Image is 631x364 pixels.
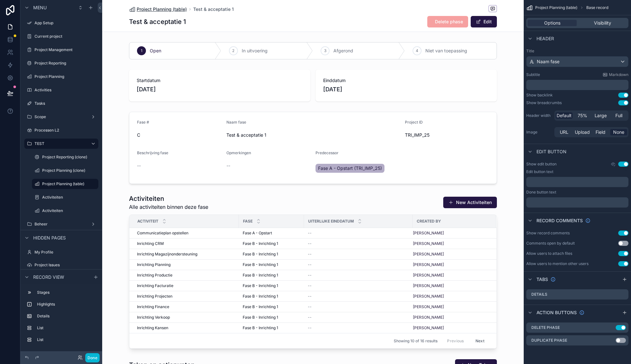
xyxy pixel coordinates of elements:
div: Allow users to attach files [526,251,572,256]
span: Project Planning (table) [535,5,577,10]
label: My Profile [34,250,97,255]
span: Action buttons [536,309,577,316]
a: Project Management [24,45,98,55]
div: scrollable content [526,177,628,187]
a: Project Planning (table) [32,179,98,189]
a: Scope [24,112,98,122]
label: Delete phase [531,325,560,330]
span: Base record [586,5,608,10]
span: None [613,129,624,135]
span: Edit button [536,148,566,155]
a: Activiteiten [32,206,98,216]
a: Activities [24,85,98,95]
span: Project Planning (table) [137,6,187,12]
label: Activiteiten [42,195,97,200]
span: Tabs [536,276,548,283]
a: Project Reporting (clone) [32,152,98,162]
label: Scope [34,114,88,119]
label: Processen L2 [34,128,97,133]
button: Naam fase [526,56,628,67]
label: List [37,337,96,342]
span: Created By [417,219,441,224]
label: Show edit button [526,162,557,167]
label: Done button text [526,190,556,195]
label: Project Planning (table) [42,181,95,186]
a: Project Reporting [24,58,98,68]
label: Project Issues [34,262,97,268]
label: Duplicate phase [531,338,567,343]
button: Next [471,336,489,346]
span: Uiterlijke einddatum [308,219,354,224]
label: Project Reporting (clone) [42,155,97,160]
label: App Setup [34,20,97,26]
a: Tasks [24,98,98,109]
a: Activiteiten [32,192,98,202]
span: Menu [33,4,47,11]
label: Project Management [34,47,97,52]
span: URL [560,129,568,135]
div: Show backlink [526,93,553,98]
div: Comments open by default [526,241,575,246]
span: Naam fase [537,58,559,65]
a: TEST [24,139,98,149]
label: Project Planning [34,74,97,79]
label: Activities [34,87,97,93]
div: scrollable content [526,80,628,90]
label: Project Planning (clone) [42,168,97,173]
span: Options [544,20,560,26]
a: Current project [24,31,98,42]
span: Upload [575,129,590,135]
label: Highlights [37,302,96,307]
a: Project Planning (table) [129,6,187,12]
span: Default [557,112,572,119]
span: Large [595,112,607,119]
span: Field [596,129,605,135]
a: My Profile [24,247,98,257]
a: Beheer [24,219,98,229]
span: Hidden pages [33,235,66,241]
span: Showing 10 of 16 results [394,338,437,344]
div: Allow users to mention other users [526,261,589,266]
span: 75% [578,112,587,119]
label: Current project [34,34,97,39]
label: Project Reporting [34,61,97,66]
button: Done [85,353,100,362]
span: Visibility [594,20,611,26]
a: App Setup [24,18,98,28]
label: TEST [34,141,86,146]
h1: Test & acceptatie 1 [129,17,186,26]
label: Details [37,314,96,319]
a: Markdown [603,72,628,77]
a: Test & acceptatie 1 [193,6,234,12]
label: Activiteiten [42,208,97,213]
div: Show breadcrumbs [526,100,562,105]
a: Project Planning [24,72,98,82]
label: Title [526,49,628,54]
label: Details [531,292,547,297]
div: scrollable content [526,197,628,208]
div: scrollable content [20,284,102,351]
span: Record comments [536,217,583,224]
label: Subtitle [526,72,540,77]
a: Project Issues [24,260,98,270]
label: Tasks [34,101,97,106]
button: Edit [471,16,497,27]
span: Record view [33,274,64,280]
span: Header [536,35,554,42]
label: Image [526,130,552,135]
a: Processen L2 [24,125,98,135]
label: List [37,325,96,330]
label: Beheer [34,222,88,227]
label: Edit button text [526,169,553,174]
div: Show record comments [526,231,570,236]
a: Project Planning (clone) [32,165,98,176]
span: Fase [243,219,253,224]
label: Header width [526,113,552,118]
span: Activiteit [137,219,158,224]
label: Stages [37,290,96,295]
span: Full [615,112,622,119]
span: Markdown [609,72,628,77]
